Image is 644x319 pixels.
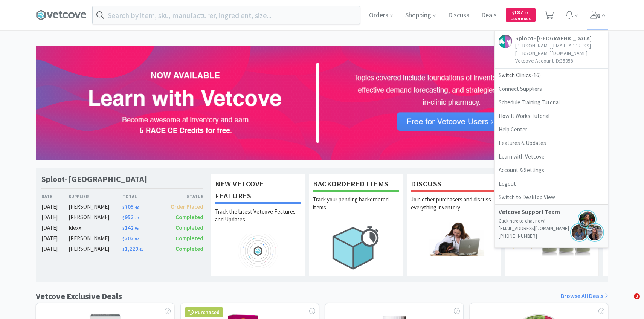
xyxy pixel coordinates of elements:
[134,215,139,220] span: . 79
[495,150,608,163] a: Learn with Vetcove
[122,203,139,210] span: 705
[41,202,203,211] a: [DATE][PERSON_NAME]$705.43Order Placed
[122,226,125,231] span: $
[495,123,608,136] a: Help Center
[515,35,604,42] h5: Sploot- [GEOGRAPHIC_DATA]
[512,11,514,15] span: $
[495,177,608,191] a: Logout
[138,247,143,252] span: . 61
[499,232,604,240] p: [PHONE_NUMBER]
[499,208,574,215] h5: Vetcove Support Team
[122,214,139,221] span: 952
[215,208,301,234] p: Track the latest Vetcove Features and Updates
[499,218,545,224] a: Click here to chat now!
[499,225,604,232] p: [EMAIL_ADDRESS][DOMAIN_NAME]
[69,213,122,222] div: [PERSON_NAME]
[495,136,608,150] a: Features & Updates
[495,82,608,96] a: Connect Suppliers
[69,202,122,211] div: [PERSON_NAME]
[175,245,203,252] span: Completed
[523,11,529,15] span: . 91
[36,290,122,303] h1: Vetcove Exclusive Deals
[495,109,608,123] a: How It Works Tutorial
[495,69,608,82] span: Switch Clinics ( 16 )
[478,12,500,19] a: Deals
[585,223,604,242] img: jenna.png
[163,193,203,200] div: Status
[41,244,203,253] a: [DATE][PERSON_NAME]$1,229.61Completed
[41,213,203,222] a: [DATE][PERSON_NAME]$952.79Completed
[313,222,399,273] img: hero_backorders.png
[313,195,399,222] p: Track your pending backordered items
[122,235,139,242] span: 202
[122,245,143,252] span: 1,229
[515,42,604,57] p: [PERSON_NAME][EMAIL_ADDRESS][PERSON_NAME][DOMAIN_NAME]
[515,57,604,64] p: Vetcove Account ID: 35958
[495,31,608,69] a: Sploot- [GEOGRAPHIC_DATA][PERSON_NAME][EMAIL_ADDRESS][PERSON_NAME][DOMAIN_NAME]Vetcove Account ID...
[134,237,139,241] span: . 92
[122,237,125,241] span: $
[134,226,139,231] span: . 05
[69,244,122,253] div: [PERSON_NAME]
[309,174,403,276] a: Backordered ItemsTrack your pending backordered items
[561,291,608,301] a: Browse All Deals
[41,213,69,222] div: [DATE]
[41,202,69,211] div: [DATE]
[506,5,536,25] a: $187.91Cash Back
[41,223,203,232] a: [DATE]Idexx$142.05Completed
[122,224,139,231] span: 142
[495,163,608,177] a: Account & Settings
[495,191,608,204] a: Switch to Desktop View
[122,193,163,200] div: Total
[122,205,125,210] span: $
[411,222,497,256] img: hero_discuss.png
[445,12,472,19] a: Discuss
[69,234,122,243] div: [PERSON_NAME]
[215,178,301,204] h1: New Vetcove Features
[175,235,203,242] span: Completed
[41,193,69,200] div: Date
[41,223,69,232] div: [DATE]
[512,9,529,16] span: 187
[175,214,203,221] span: Completed
[634,293,640,299] span: 3
[578,210,597,229] img: jennifer.png
[41,234,203,243] a: [DATE][PERSON_NAME]$202.92Completed
[411,195,497,222] p: Join other purchasers and discuss everything inventory
[69,223,122,232] div: Idexx
[215,234,301,268] img: hero_feature_roadmap.png
[510,17,531,22] span: Cash Back
[495,96,608,109] a: Schedule Training Tutorial
[211,174,305,276] a: New Vetcove FeaturesTrack the latest Vetcove Features and Updates
[122,247,125,252] span: $
[41,174,147,185] h1: Sploot- [GEOGRAPHIC_DATA]
[171,203,203,210] span: Order Placed
[41,234,69,243] div: [DATE]
[175,224,203,231] span: Completed
[618,293,636,311] iframe: Intercom live chat
[41,244,69,253] div: [DATE]
[93,6,360,24] input: Search by item, sku, manufacturer, ingredient, size...
[313,178,399,192] h1: Backordered Items
[69,193,122,200] div: Supplier
[122,215,125,220] span: $
[411,178,497,192] h1: Discuss
[134,205,139,210] span: . 43
[570,223,589,242] img: ksen.png
[407,174,501,276] a: DiscussJoin other purchasers and discuss everything inventory
[36,46,608,160] img: 72e902af0f5a4fbaa8a378133742b35d.png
